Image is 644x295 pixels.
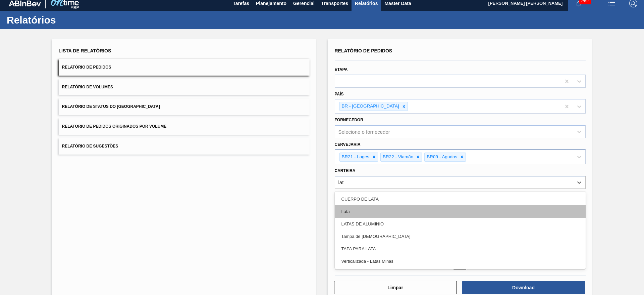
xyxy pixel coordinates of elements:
[335,193,586,205] div: CUERPO DE LATA
[59,79,310,95] button: Relatório de Volumes
[335,118,363,122] label: Fornecedor
[462,281,585,294] button: Download
[59,138,310,155] button: Relatório de Sugestões
[59,118,310,135] button: Relatório de Pedidos Originados por Volume
[335,48,392,53] span: Relatório de Pedidos
[62,124,167,129] span: Relatório de Pedidos Originados por Volume
[7,16,126,24] h1: Relatórios
[62,85,113,89] span: Relatório de Volumes
[59,48,111,53] span: Lista de Relatórios
[335,255,586,267] div: Verticalizada - Latas Minas
[335,205,586,218] div: Lata
[425,153,458,161] div: BR09 - Agudos
[335,168,356,173] label: Carteira
[9,0,41,6] img: TNhmsLtSVTkK8tSr43FrP2fwEKptu5GPRR3wAAAABJRU5ErkJggg==
[334,281,457,294] button: Limpar
[335,243,586,255] div: TAPA PARA LATA
[59,98,310,115] button: Relatório de Status do [GEOGRAPHIC_DATA]
[381,153,414,161] div: BR22 - Viamão
[62,144,118,149] span: Relatório de Sugestões
[62,104,160,109] span: Relatório de Status do [GEOGRAPHIC_DATA]
[62,65,111,70] span: Relatório de Pedidos
[335,230,586,243] div: Tampa de [DEMOGRAPHIC_DATA]
[338,129,390,135] div: Selecione o fornecedor
[340,153,371,161] div: BR21 - Lages
[340,102,400,111] div: BR - [GEOGRAPHIC_DATA]
[335,218,586,230] div: LATAS DE ALUMINIO
[335,67,348,72] label: Etapa
[59,59,310,76] button: Relatório de Pedidos
[335,92,344,96] label: País
[335,142,361,147] label: Cervejaria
